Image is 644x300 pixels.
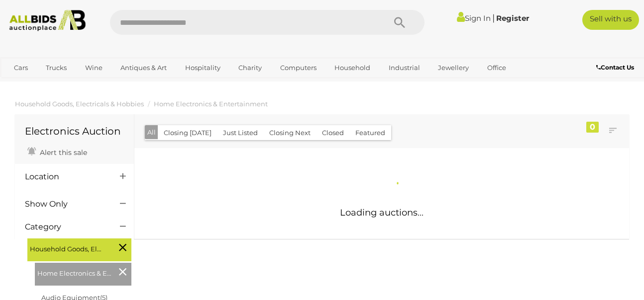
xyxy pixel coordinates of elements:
[25,144,90,159] a: Alert this sale
[5,10,91,31] img: Allbids.com.au
[25,126,124,137] h1: Electronics Auction
[217,125,264,141] button: Just Listed
[37,148,87,157] span: Alert this sale
[145,125,158,140] button: All
[596,62,637,73] a: Contact Us
[274,60,323,76] a: Computers
[375,10,425,35] button: Search
[7,60,34,76] a: Cars
[25,223,105,231] h4: Category
[179,60,227,76] a: Hospitality
[30,241,105,255] span: Household Goods, Electricals & Hobbies
[15,100,144,108] a: Household Goods, Electricals & Hobbies
[596,64,634,71] b: Contact Us
[25,172,105,181] h4: Location
[582,10,639,30] a: Sell with us
[158,125,217,141] button: Closing [DATE]
[457,13,491,23] a: Sign In
[492,12,495,23] span: |
[263,125,317,141] button: Closing Next
[382,60,427,76] a: Industrial
[25,200,105,209] h4: Show Only
[496,13,529,23] a: Register
[46,76,129,92] a: [GEOGRAPHIC_DATA]
[79,60,109,76] a: Wine
[232,60,268,76] a: Charity
[316,125,350,141] button: Closed
[37,265,112,279] span: Home Electronics & Entertainment
[39,60,73,76] a: Trucks
[114,60,173,76] a: Antiques & Art
[481,60,513,76] a: Office
[328,60,377,76] a: Household
[340,207,424,218] span: Loading auctions...
[586,122,599,133] div: 0
[154,100,268,108] a: Home Electronics & Entertainment
[349,125,391,141] button: Featured
[7,76,41,92] a: Sports
[431,60,475,76] a: Jewellery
